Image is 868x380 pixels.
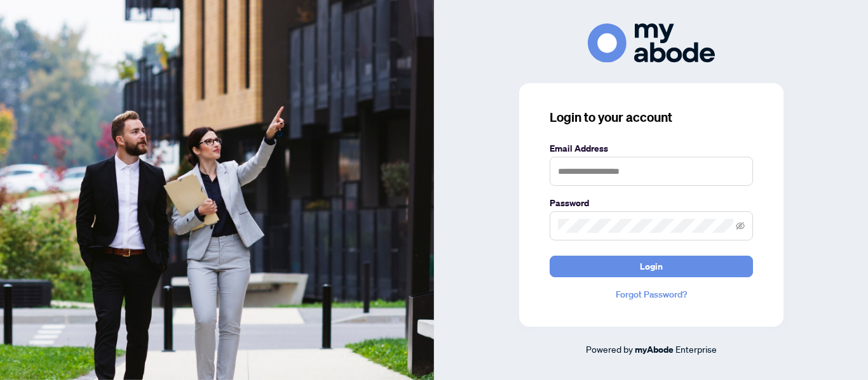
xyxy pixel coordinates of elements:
span: eye-invisible [736,221,745,230]
label: Email Address [550,141,753,155]
a: myAbode [635,343,674,357]
a: Forgot Password? [550,287,753,301]
button: Login [550,256,753,277]
span: Enterprise [675,343,717,355]
label: Password [550,196,753,210]
span: Login [640,256,663,277]
h3: Login to your account [550,108,753,126]
span: Powered by [586,343,633,355]
img: ma-logo [588,23,715,62]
